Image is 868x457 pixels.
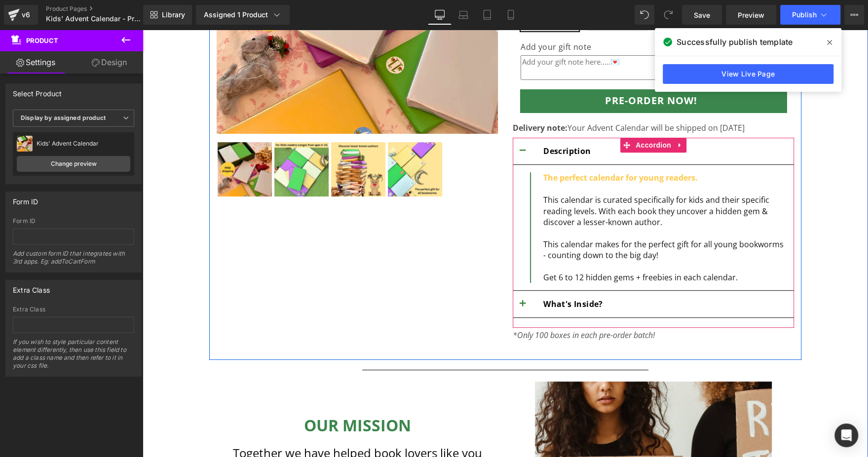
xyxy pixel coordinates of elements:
a: Tablet [475,5,499,25]
span: This calendar makes for the perfect gift for all young bookworms - counting down to the big day! [401,209,641,231]
button: Publish [780,5,840,25]
button: Undo [635,5,654,25]
span: Library [162,10,185,19]
a: Change preview [17,156,130,172]
div: Extra Class [13,306,134,313]
span: This calendar is curated specifically for kids and their specific reading levels. With each book ... [401,165,627,198]
a: Product Pages [46,5,159,13]
div: Extra Class [13,280,50,294]
div: If you wish to style particular content element differently, then use this field to add a class n... [13,338,134,376]
img: pImage [17,136,33,152]
a: Desktop [428,5,452,25]
span: Successfully publish template [677,36,793,48]
div: Select Product [13,84,62,98]
button: More [844,5,864,25]
button: Pre-order now! [377,60,644,83]
span: Accordion [491,108,531,123]
strong: Delivery note: [370,93,425,104]
span: Description [401,116,448,127]
div: Add custom form ID that integrates with 3rd apps. Eg: addToCartForm [13,250,134,272]
span: Preview [738,10,764,20]
button: Redo [658,5,678,25]
span: Kids' Advent Calendar - Product Page [DATE] [46,15,141,23]
span: Save [694,10,710,20]
p: Your Advent Calendar will be shipped on [DATE] [370,93,651,104]
a: Expand / Collapse [531,108,544,123]
a: Design [74,51,145,74]
img: Kids' Advent Calendar [189,113,243,167]
div: Kids' Advent Calendar [37,140,130,147]
p: Together we have helped book lovers like you discover over [67,416,363,446]
img: Kids' Advent Calendar [75,113,129,167]
div: v6 [20,8,32,21]
i: *Only 100 boxes in each pre-order batch! [370,300,512,311]
a: Mobile [499,5,523,25]
a: View Live Page [663,64,833,84]
a: Laptop [452,5,475,25]
div: Assigned 1 Product [204,10,282,20]
img: Kids' Advent Calendar [132,113,186,167]
b: Display by assigned product [21,114,106,121]
p: Add your gift note [378,11,643,23]
img: Kids' Advent Calendar [245,113,300,167]
div: Form ID [13,218,134,225]
h2: Our Mission [67,386,363,405]
b: The perfect calendar for young readers. [401,143,555,153]
a: v6 [4,5,38,25]
div: Open Intercom Messenger [834,423,858,447]
a: New Library [143,5,192,25]
span: Get 6 to 12 hidden gems + freebies in each calendar. [401,242,595,253]
b: What's Inside? [401,269,460,280]
a: Preview [726,5,776,25]
span: Product [26,37,58,44]
span: Publish [792,11,817,19]
div: Form ID [13,192,38,206]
